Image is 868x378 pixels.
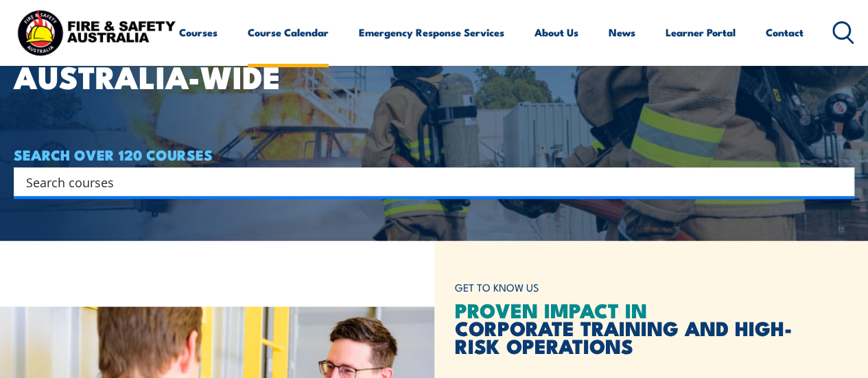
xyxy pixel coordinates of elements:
[766,16,804,49] a: Contact
[535,16,578,49] a: About Us
[179,16,218,49] a: Courses
[26,172,824,192] input: Search input
[455,275,831,300] h6: GET TO KNOW US
[455,294,647,325] span: PROVEN IMPACT IN
[29,172,827,191] form: Search form
[14,147,854,162] h4: SEARCH OVER 120 COURSES
[666,16,736,49] a: Learner Portal
[609,16,635,49] a: News
[455,300,831,354] h2: CORPORATE TRAINING AND HIGH-RISK OPERATIONS
[359,16,504,49] a: Emergency Response Services
[248,16,329,49] a: Course Calendar
[830,172,849,191] button: Search magnifier button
